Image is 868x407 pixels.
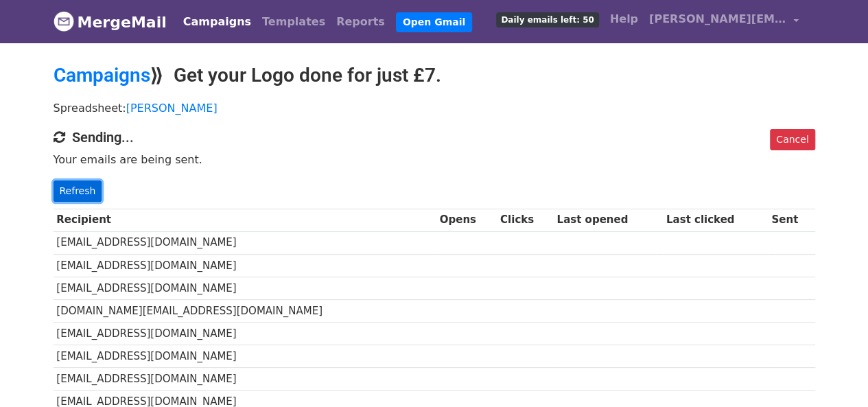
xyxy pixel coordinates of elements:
[54,152,815,167] p: Your emails are being sent.
[54,209,436,231] th: Recipient
[54,129,815,146] h4: Sending...
[331,8,390,36] a: Reports
[644,5,804,38] a: [PERSON_NAME][EMAIL_ADDRESS][DOMAIN_NAME]
[770,129,814,150] a: Cancel
[54,8,167,36] a: MergeMail
[54,11,74,32] img: MergeMail logo
[54,299,436,322] td: [DOMAIN_NAME][EMAIL_ADDRESS][DOMAIN_NAME]
[54,101,815,115] p: Spreadsheet:
[126,102,218,115] a: [PERSON_NAME]
[54,277,436,299] td: [EMAIL_ADDRESS][DOMAIN_NAME]
[396,12,472,32] a: Open Gmail
[54,368,436,391] td: [EMAIL_ADDRESS][DOMAIN_NAME]
[54,323,436,345] td: [EMAIL_ADDRESS][DOMAIN_NAME]
[54,64,150,86] a: Campaigns
[178,8,257,36] a: Campaigns
[54,181,102,202] a: Refresh
[663,209,768,231] th: Last clicked
[491,5,604,33] a: Daily emails left: 50
[496,12,598,27] span: Daily emails left: 50
[54,64,815,87] h2: ⟫ Get your Logo done for just £7.
[649,11,786,27] span: [PERSON_NAME][EMAIL_ADDRESS][DOMAIN_NAME]
[54,345,436,368] td: [EMAIL_ADDRESS][DOMAIN_NAME]
[768,209,814,231] th: Sent
[54,231,436,254] td: [EMAIL_ADDRESS][DOMAIN_NAME]
[554,209,663,231] th: Last opened
[436,209,497,231] th: Opens
[605,5,644,33] a: Help
[497,209,553,231] th: Clicks
[54,254,436,277] td: [EMAIL_ADDRESS][DOMAIN_NAME]
[257,8,331,36] a: Templates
